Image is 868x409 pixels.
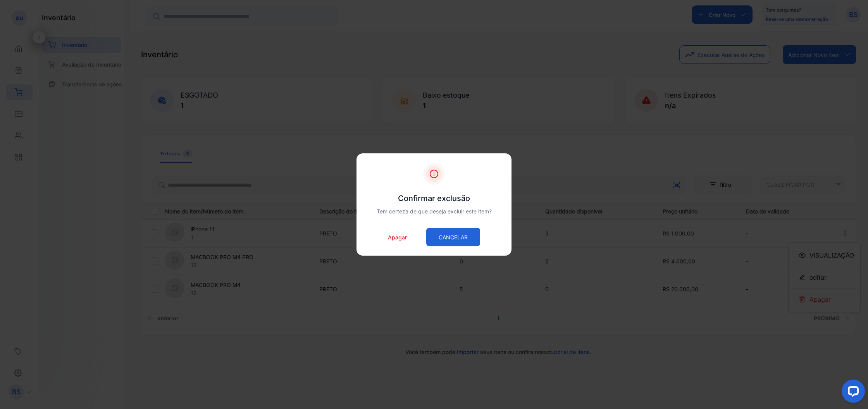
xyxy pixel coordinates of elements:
[377,192,492,204] p: Confirmar exclusão
[377,207,492,215] p: Tem certeza de que deseja excluir este item?
[388,233,407,241] p: Apagar
[835,376,868,409] iframe: Widget de bate-papo do LiveChat
[426,228,480,246] button: CANCELAR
